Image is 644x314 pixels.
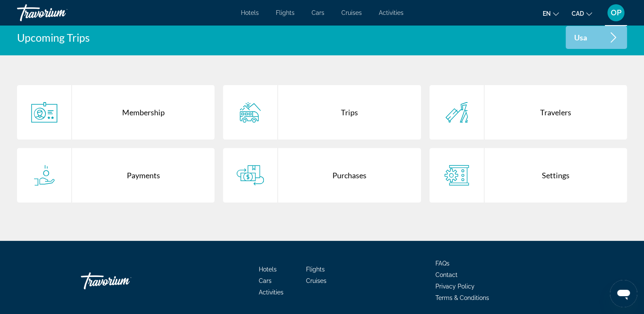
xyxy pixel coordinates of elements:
div: Membership [72,85,215,140]
a: Go Home [81,268,166,294]
a: Cars [312,9,324,16]
span: CAD [572,10,584,17]
a: Travorium [17,2,102,24]
button: User Menu [605,4,627,22]
a: FAQs [435,260,449,267]
a: Flights [276,9,295,16]
button: Change language [543,7,559,20]
div: Travelers [484,85,627,140]
a: Membership [17,85,215,140]
div: Purchases [278,148,421,203]
span: OP [611,9,621,17]
a: Privacy Policy [435,283,475,290]
button: Change currency [572,7,592,20]
a: Trips [223,85,421,140]
p: Usa [574,34,587,41]
a: Contact [435,271,458,278]
a: Cars [259,277,272,284]
a: Activities [259,289,283,296]
a: Cruises [306,277,326,284]
a: Purchases [223,148,421,203]
div: Settings [484,148,627,203]
span: en [543,10,551,17]
a: Travelers [429,85,627,140]
a: Activities [379,9,404,16]
h2: Upcoming Trips [17,31,90,44]
a: Flights [306,266,325,273]
a: Payments [17,148,215,203]
a: Settings [429,148,627,203]
a: Terms & Conditions [435,294,489,301]
div: Payments [72,148,215,203]
a: Hotels [259,266,277,273]
div: Trips [278,85,421,140]
iframe: Button to launch messaging window [610,280,637,307]
a: Cruises [341,9,362,16]
a: Usa [566,26,627,49]
a: Hotels [241,9,259,16]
